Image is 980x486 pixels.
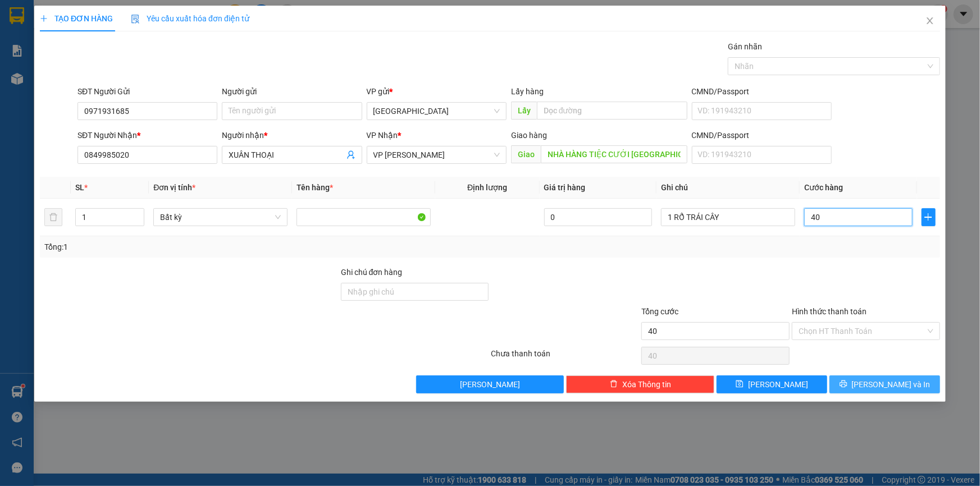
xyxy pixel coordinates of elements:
div: VP gửi [367,85,507,98]
label: Ghi chú đơn hàng [341,268,403,277]
div: Chưa thanh toán [490,347,641,367]
span: printer [840,380,847,389]
li: 01 [PERSON_NAME] [5,25,214,39]
input: VD: Bàn, Ghế [297,208,431,226]
input: 0 [544,208,653,226]
span: plus [922,213,935,222]
div: Người gửi [222,85,362,98]
span: Giá trị hàng [544,183,586,192]
img: icon [131,15,140,24]
span: Xóa Thông tin [622,378,671,391]
span: Tổng cước [641,307,678,316]
div: SĐT Người Nhận [78,129,217,141]
span: Định lượng [467,183,507,192]
span: Yêu cầu xuất hóa đơn điện tử [131,14,249,23]
span: [PERSON_NAME] và In [852,378,931,391]
div: Tổng: 1 [44,241,379,253]
img: logo.jpg [5,5,61,61]
label: Gán nhãn [728,42,762,51]
input: Ghi Chú [661,208,795,226]
span: Lấy hàng [511,87,544,96]
input: Ghi chú đơn hàng [341,283,489,301]
span: save [736,380,744,389]
b: [PERSON_NAME] [65,7,159,21]
span: user-add [347,150,355,159]
span: close [926,16,935,25]
div: Người nhận [222,129,362,141]
button: deleteXóa Thông tin [566,375,714,393]
button: printer[PERSON_NAME] và In [829,375,940,393]
span: Sài Gòn [373,103,500,120]
span: phone [65,41,74,50]
span: VP Nhận [367,131,398,140]
button: plus [922,208,936,226]
div: SĐT Người Gửi [78,85,217,98]
span: Bất kỳ [160,209,281,226]
input: Dọc đường [541,145,687,163]
span: Tên hàng [297,183,333,192]
span: Đơn vị tính [153,183,195,192]
li: 02523854854 [5,39,214,53]
span: [PERSON_NAME] [748,378,808,391]
span: SL [75,183,84,192]
th: Ghi chú [657,177,800,199]
label: Hình thức thanh toán [792,307,867,316]
div: CMND/Passport [692,129,832,141]
input: Dọc đường [537,102,687,120]
span: plus [40,15,48,22]
span: Lấy [511,102,537,120]
span: environment [65,27,74,36]
span: VP Phan Rí [373,146,500,163]
span: Cước hàng [804,183,843,192]
span: Giao [511,145,541,163]
div: CMND/Passport [692,85,832,98]
button: [PERSON_NAME] [416,375,564,393]
span: delete [610,380,618,389]
span: [PERSON_NAME] [460,378,520,391]
button: delete [44,208,62,226]
span: TẠO ĐƠN HÀNG [40,14,113,23]
span: Giao hàng [511,131,547,140]
button: save[PERSON_NAME] [717,375,827,393]
button: Close [914,6,946,37]
b: GỬI : [GEOGRAPHIC_DATA] [5,70,195,89]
